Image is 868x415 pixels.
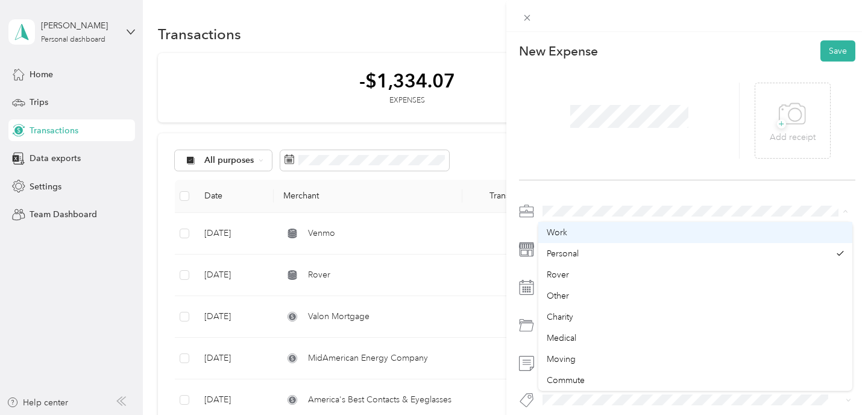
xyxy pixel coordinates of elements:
[547,312,573,322] span: Charity
[547,375,585,385] span: Commute
[547,354,576,364] span: Moving
[547,291,569,301] span: Other
[519,43,598,60] p: New Expense
[547,227,567,238] span: Work
[547,270,569,280] span: Rover
[777,119,786,128] span: +
[770,131,816,144] p: Add receipt
[820,40,855,62] button: Save
[547,249,579,259] span: Personal
[800,347,868,415] iframe: Everlance-gr Chat Button Frame
[547,333,576,343] span: Medical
